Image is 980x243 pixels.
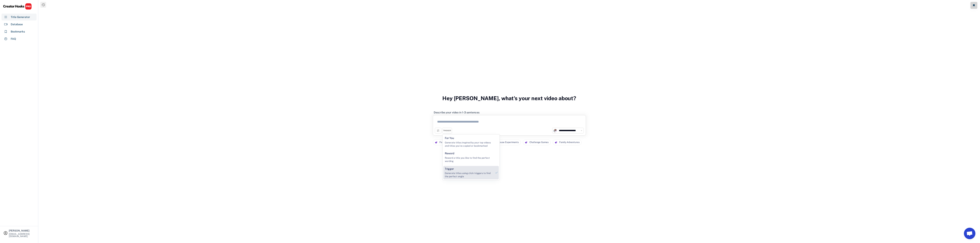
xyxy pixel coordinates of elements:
a: Open chat [964,228,975,239]
div: Family Adventures [559,140,580,145]
div: Title Generator [11,15,30,19]
div: [EMAIL_ADDRESS][DOMAIN_NAME] [9,233,35,237]
div: Challenge Games [529,140,549,145]
div: Family Conflicts [439,140,457,145]
div: Reword [445,152,454,155]
img: CHPRO%20Logo.svg [3,3,32,10]
div: For You [445,136,454,140]
div: Reword a title you like to find the perfect wording [445,156,492,163]
div: Database [11,22,23,26]
h3: Hey [PERSON_NAME], what's your next video about? [442,91,576,106]
div: FAQ [11,37,16,41]
div: Describe your video in 1-3 sentences [434,111,479,114]
div: House Experiments [498,140,519,145]
div: Bookmarks [11,30,25,34]
div: Generate titles using click triggers to find the perfect angle [445,172,492,178]
div: Generate titles inspired by your top videos and titles you've copied or bookmarked [445,141,492,148]
div: [PERSON_NAME] [9,229,35,232]
img: channels4_profile.jpg [553,129,557,132]
div: Trigger [445,167,454,171]
div: TRIGGER [443,129,451,132]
